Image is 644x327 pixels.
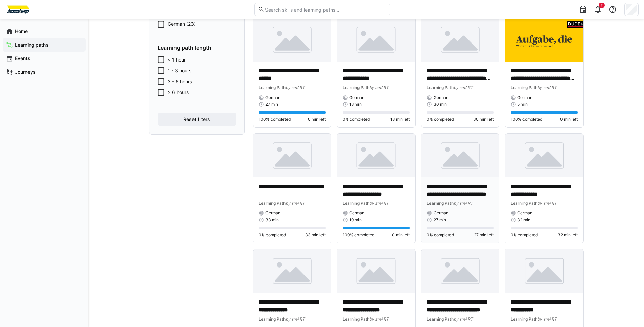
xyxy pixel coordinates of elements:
span: 27 min [265,102,278,107]
img: image [505,18,583,62]
span: Learning Path [259,85,286,90]
span: 0 min left [308,117,326,122]
span: German [434,95,448,100]
span: 1 - 3 hours [168,67,191,74]
span: by smART [286,201,305,206]
span: 100% completed [259,117,291,122]
span: Learning Path [343,85,369,90]
span: 32 min left [558,232,578,238]
span: > 6 hours [168,89,189,96]
span: < 1 hour [168,56,186,63]
span: 0% completed [511,232,538,238]
span: by smART [537,201,557,206]
img: image [253,134,331,177]
span: Learning Path [511,85,537,90]
span: 100% completed [343,232,374,238]
img: image [337,18,415,62]
img: image [505,134,583,177]
img: image [337,249,415,293]
span: 33 min left [305,232,326,238]
span: Learning Path [427,316,454,322]
span: 32 min [517,217,530,223]
span: Learning Path [427,85,454,90]
span: Learning Path [343,201,369,206]
span: Learning Path [343,316,369,322]
span: 0% completed [343,117,370,122]
input: Search skills and learning paths… [264,6,386,13]
span: German [265,95,280,100]
span: by smART [369,85,389,90]
img: image [253,18,331,62]
span: 19 min [349,217,362,223]
span: 0 min left [392,232,410,238]
span: by smART [286,85,305,90]
span: Learning Path [427,201,454,206]
span: by smART [454,201,473,206]
span: 33 min [265,217,279,223]
img: image [505,249,583,293]
h4: Learning path length [158,44,236,51]
span: by smART [369,201,389,206]
span: by smART [537,316,557,322]
span: German (23) [168,21,196,28]
span: 27 min left [474,232,494,238]
span: Learning Path [259,201,286,206]
span: 30 min [434,102,447,107]
span: German [517,210,532,216]
span: 0% completed [427,117,454,122]
span: by smART [369,316,389,322]
span: Learning Path [511,201,537,206]
span: by smART [286,316,305,322]
img: image [421,134,499,177]
span: 0 min left [560,117,578,122]
span: 27 min [434,217,446,223]
span: 18 min [349,102,362,107]
span: German [517,95,532,100]
button: Reset filters [158,113,236,126]
span: by smART [454,316,473,322]
span: 0% completed [427,232,454,238]
span: 7 [601,3,603,7]
span: 0% completed [259,232,286,238]
span: Learning Path [259,316,286,322]
span: by smART [537,85,557,90]
span: 3 - 6 hours [168,78,192,85]
span: German [349,210,364,216]
span: German [265,210,280,216]
img: image [337,134,415,177]
img: image [421,18,499,62]
span: 18 min left [390,117,410,122]
span: 100% completed [511,117,542,122]
span: 30 min left [473,117,494,122]
img: image [253,249,331,293]
span: 5 min [517,102,528,107]
span: German [434,210,448,216]
span: German [349,95,364,100]
img: image [421,249,499,293]
span: Reset filters [182,116,211,123]
span: Learning Path [511,316,537,322]
span: by smART [454,85,473,90]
